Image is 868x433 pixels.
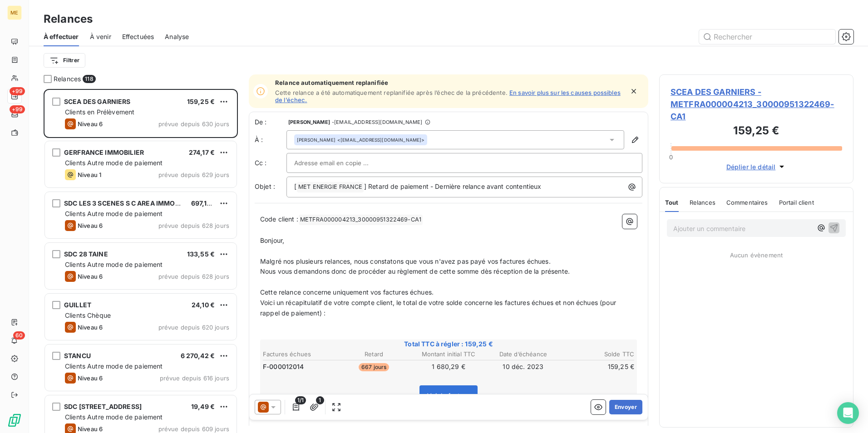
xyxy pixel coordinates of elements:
[7,5,22,20] div: ME
[64,352,91,359] span: STANCU
[65,210,163,217] span: Clients Autre mode de paiement
[671,123,842,141] h3: 159,25 €
[83,75,95,83] span: 118
[294,156,392,170] input: Adresse email en copie ...
[486,362,560,372] td: 10 déc. 2023
[561,349,635,359] th: Solde TTC
[10,105,25,113] span: +99
[64,199,195,207] span: SDC LES 3 SCENES S C AREA IMMOBILIER
[294,182,296,190] span: [
[64,403,142,410] span: SDC [STREET_ADDRESS]
[7,413,22,428] img: Logo LeanPay
[65,362,163,370] span: Clients Autre mode de paiement
[412,349,485,359] th: Montant initial TTC
[44,53,85,68] button: Filtrer
[316,396,324,404] span: 1
[158,120,229,128] span: prévue depuis 630 jours
[263,362,304,371] span: F-000012014
[255,118,286,127] span: De :
[297,182,364,192] span: MET ENERGIE FRANCE
[337,349,410,359] th: Retard
[44,32,79,41] span: À effectuer
[189,148,215,156] span: 274,17 €
[275,89,621,103] a: En savoir plus sur les causes possibles de l’échec.
[78,425,103,433] span: Niveau 6
[158,425,229,433] span: prévue depuis 609 jours
[54,74,81,84] span: Relances
[690,199,715,206] span: Relances
[260,267,570,275] span: Nous vous demandons donc de procéder au règlement de cette somme dès réception de la présente.
[65,108,134,116] span: Clients en Prélèvement
[64,301,91,309] span: GUILLET
[158,324,229,331] span: prévue depuis 620 jours
[260,288,434,296] span: Cette relance concerne uniquement vos factures échues.
[260,236,284,244] span: Bonjour,
[78,222,103,229] span: Niveau 6
[275,89,508,96] span: Cette relance a été automatiquement replanifiée après l’échec de la précédente.
[332,119,422,125] span: - [EMAIL_ADDRESS][DOMAIN_NAME]
[261,340,636,349] span: Total TTC à régler : 159,25 €
[288,119,330,125] span: [PERSON_NAME]
[275,79,624,86] span: Relance automatiquement replanifiée
[122,32,154,41] span: Effectuées
[65,311,111,319] span: Clients Chèque
[260,257,551,265] span: Malgré nos plusieurs relances, nous constatons que vous n'avez pas payé vos factures échues.
[669,153,673,161] span: 0
[10,87,25,95] span: +99
[160,374,229,382] span: prévue depuis 616 jours
[65,261,163,268] span: Clients Autre mode de paiement
[158,222,229,229] span: prévue depuis 628 jours
[44,11,93,27] h3: Relances
[609,400,642,414] button: Envoyer
[187,98,215,105] span: 159,25 €
[427,392,469,399] span: Voir la facture
[78,171,101,178] span: Niveau 1
[90,32,111,41] span: À venir
[486,349,560,359] th: Date d’échéance
[65,413,163,421] span: Clients Autre mode de paiement
[297,137,424,143] div: <[EMAIL_ADDRESS][DOMAIN_NAME]>
[260,299,618,317] span: Voici un récapitulatif de votre compte client, le total de votre solde concerne les factures échu...
[44,89,238,433] div: grid
[297,137,335,143] span: [PERSON_NAME]
[78,374,103,382] span: Niveau 6
[191,199,217,207] span: 697,12 €
[671,86,842,123] span: SCEA DES GARNIERS - METFRA000004213_30000951322469-CA1
[255,182,275,190] span: Objet :
[837,402,859,424] div: Open Intercom Messenger
[13,331,25,340] span: 60
[64,250,108,258] span: SDC 28 TAINE
[255,158,286,167] label: Cc :
[78,273,103,280] span: Niveau 6
[260,215,298,223] span: Code client :
[724,162,789,172] button: Déplier le détail
[299,215,423,225] span: METFRA000004213_30000951322469-CA1
[726,199,768,206] span: Commentaires
[730,251,783,259] span: Aucun évènement
[561,362,635,372] td: 159,25 €
[665,199,679,206] span: Tout
[412,362,485,372] td: 1 680,29 €
[187,250,215,258] span: 133,55 €
[78,324,103,331] span: Niveau 6
[78,120,103,128] span: Niveau 6
[64,98,131,105] span: SCEA DES GARNIERS
[181,352,215,359] span: 6 270,42 €
[64,148,144,156] span: GERFRANCE IMMOBILIER
[192,301,215,309] span: 24,10 €
[165,32,189,41] span: Analyse
[191,403,215,410] span: 19,49 €
[726,162,776,172] span: Déplier le détail
[65,159,163,167] span: Clients Autre mode de paiement
[158,273,229,280] span: prévue depuis 628 jours
[699,30,835,44] input: Rechercher
[295,396,306,404] span: 1/1
[262,349,336,359] th: Factures échues
[359,363,389,371] span: 667 jours
[779,199,814,206] span: Portail client
[158,171,229,178] span: prévue depuis 629 jours
[255,135,286,144] label: À :
[364,182,542,190] span: ] Retard de paiement - Dernière relance avant contentieux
